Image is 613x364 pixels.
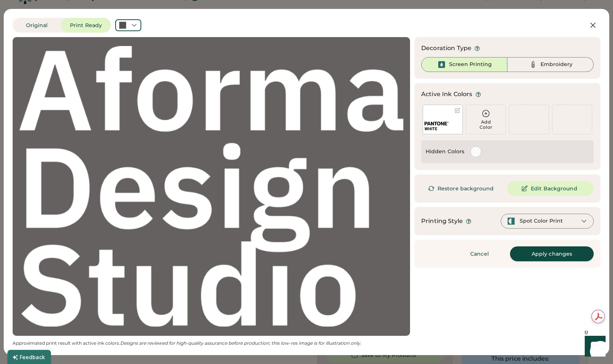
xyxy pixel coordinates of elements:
[507,181,594,196] button: Edit Background
[510,246,594,261] button: Apply changes
[13,18,61,33] button: Original
[421,44,471,53] div: Decoration Type
[426,148,464,155] div: Hidden Colors
[425,122,449,125] img: 1024px-Pantone_logo.svg.png
[578,331,610,363] iframe: Front Chat
[425,126,461,132] div: WHITE
[454,246,506,261] button: Cancel
[421,181,503,196] button: Restore background
[437,60,446,69] img: Ink%20-%20Selected.svg
[466,119,506,130] div: Add Color
[507,217,515,225] img: spot-color-green.svg
[449,61,492,68] div: Screen Printing
[13,340,410,346] div: Approximated print result with active ink colors.
[61,18,111,33] button: Print Ready
[541,61,572,68] div: Embroidery
[120,340,361,346] em: Designs are reviewed for high-quality assurance before production; this low-res image is for illu...
[421,90,472,99] div: Active Ink Colors
[520,217,563,225] div: Spot Color Print
[421,217,463,226] div: Printing Style
[529,60,538,69] img: Thread%20-%20Unselected.svg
